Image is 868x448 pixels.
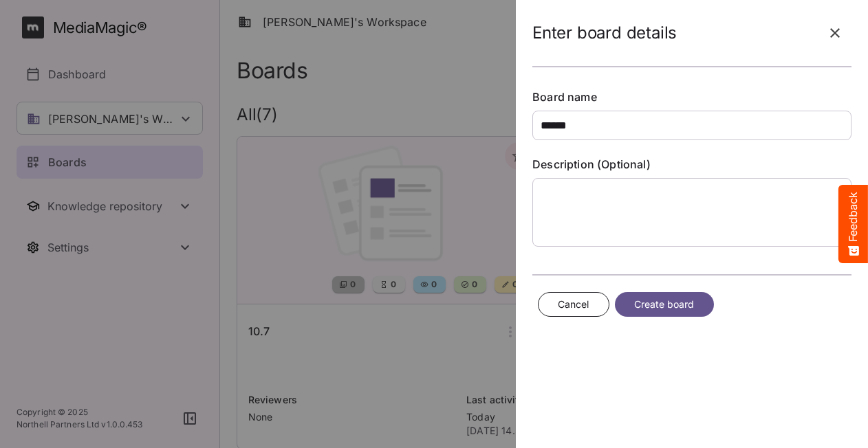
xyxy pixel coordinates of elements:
span: Create board [634,296,695,313]
button: Feedback [838,185,868,263]
button: Cancel [538,292,609,317]
label: Description (Optional) [532,157,851,172]
h2: Enter board details [532,23,677,43]
label: Board name [532,89,851,105]
button: Create board [615,292,714,317]
span: Cancel [558,296,589,313]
